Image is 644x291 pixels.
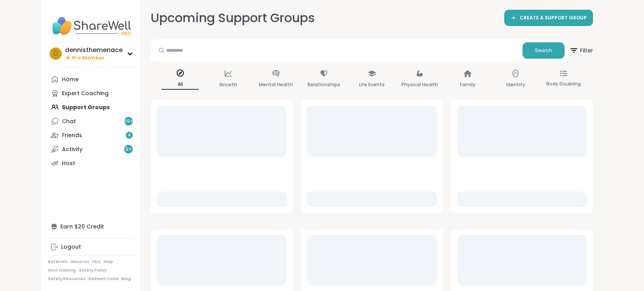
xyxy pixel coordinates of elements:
[48,220,135,233] div: Earn $20 Credit
[523,42,565,59] button: Search
[308,80,340,89] p: Relationships
[504,10,593,26] a: CREATE A SUPPORT GROUP
[88,276,118,282] a: Redeem Code
[48,276,85,282] a: Safety Resources
[569,41,593,60] span: Filter
[48,12,135,40] img: ShareWell Nav Logo
[259,80,293,89] p: Mental Health
[460,80,475,89] p: Family
[62,146,83,153] div: Activity
[520,15,587,21] span: CREATE A SUPPORT GROUP
[48,72,135,86] a: Home
[62,132,82,139] div: Friends
[70,259,89,265] a: About Us
[546,79,581,89] p: Body Doubling
[65,46,123,54] div: dennisthemenace
[53,49,58,59] span: d
[48,142,135,156] a: Activity9+
[162,80,199,90] p: All
[92,259,100,265] a: FAQ
[48,128,135,142] a: Friends4
[72,55,104,61] span: Pro Member
[569,39,593,62] button: Filter
[62,90,109,98] div: Expert Coaching
[401,80,438,89] p: Physical Health
[48,259,67,265] a: Referrals
[62,76,79,84] div: Home
[151,9,315,27] h2: Upcoming Support Groups
[535,47,552,54] span: Search
[79,268,107,273] a: Safety Policy
[48,86,135,100] a: Expert Coaching
[128,132,131,139] span: 4
[124,118,134,125] span: 99 +
[104,259,113,265] a: Help
[48,156,135,170] a: Host
[62,160,75,167] div: Host
[62,118,76,125] div: Chat
[125,146,132,153] span: 9 +
[48,114,135,128] a: Chat99+
[48,240,135,254] a: Logout
[506,80,525,89] p: Identity
[121,276,131,282] a: Blog
[61,243,81,251] div: Logout
[48,268,76,273] a: Host Training
[359,80,385,89] p: Life Events
[219,80,237,89] p: Growth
